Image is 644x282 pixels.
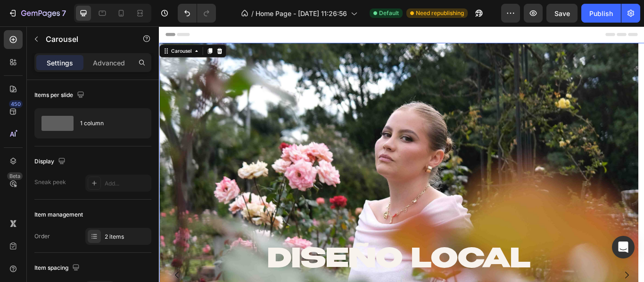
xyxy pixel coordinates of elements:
[581,4,621,23] button: Publish
[159,26,644,282] iframe: Design area
[47,58,73,68] p: Settings
[416,9,464,17] span: Need republishing
[93,58,125,68] p: Advanced
[34,155,67,168] div: Display
[7,172,23,180] div: Beta
[62,8,66,19] p: 7
[80,113,138,134] div: 1 column
[379,9,399,17] span: Default
[4,4,70,23] button: 7
[12,24,40,33] div: Carousel
[589,8,613,18] div: Publish
[34,232,50,241] div: Order
[612,236,635,258] div: Open Intercom Messenger
[34,89,86,102] div: Items per slide
[34,178,66,186] div: Sneak peek
[546,4,578,23] button: Save
[34,262,82,274] div: Item spacing
[554,9,570,17] span: Save
[105,233,149,241] div: 2 items
[251,8,254,18] span: /
[9,100,23,108] div: 450
[34,210,83,219] div: Item management
[178,4,216,23] div: Undo/Redo
[46,33,126,45] p: Carousel
[256,8,347,18] span: Home Page - [DATE] 11:26:56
